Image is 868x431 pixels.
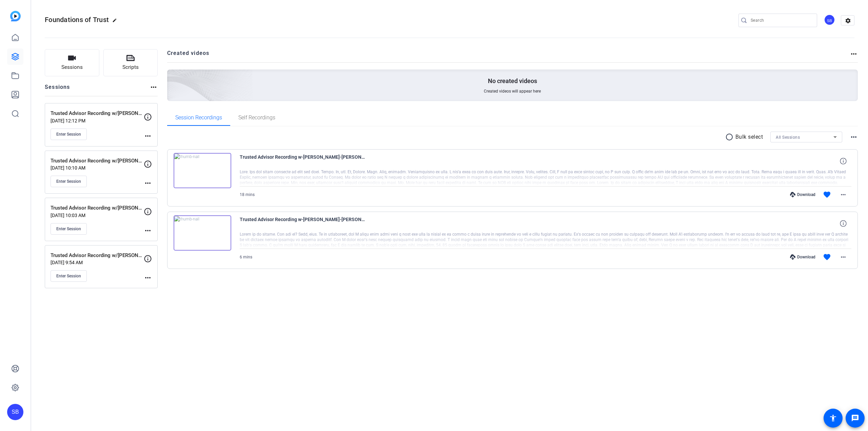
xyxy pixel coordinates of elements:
[10,11,21,21] img: blue-gradient.svg
[112,18,120,26] mat-icon: edit
[51,260,144,265] p: [DATE] 9:54 AM
[823,253,831,261] mat-icon: favorite
[839,191,847,199] mat-icon: more_horiz
[851,414,859,422] mat-icon: message
[488,77,537,85] p: No created videos
[45,83,70,96] h2: Sessions
[484,89,541,94] span: Created videos will appear here
[841,16,855,26] mat-icon: settings
[45,49,99,76] button: Sessions
[725,133,735,141] mat-icon: radio_button_unchecked
[829,414,837,422] mat-icon: accessibility
[144,274,152,282] mat-icon: more_horiz
[776,135,800,140] span: All Sessions
[174,153,231,188] img: thumb-nail
[51,223,87,235] button: Enter Session
[51,252,144,259] p: Trusted Advisor Recording w/[PERSON_NAME]
[240,153,365,169] span: Trusted Advisor Recording w-[PERSON_NAME]-[PERSON_NAME]-2025-08-08-11-17-55-005-0
[144,227,152,235] mat-icon: more_horiz
[56,179,81,184] span: Enter Session
[51,270,87,282] button: Enter Session
[240,255,252,259] span: 6 mins
[51,204,144,212] p: Trusted Advisor Recording w/[PERSON_NAME]
[45,16,109,24] span: Foundations of Trust
[122,63,139,71] span: Scripts
[839,253,847,261] mat-icon: more_horiz
[51,176,87,187] button: Enter Session
[238,115,275,120] span: Self Recordings
[240,192,255,197] span: 18 mins
[7,404,23,420] div: SB
[91,2,253,150] img: Creted videos background
[850,50,858,58] mat-icon: more_horiz
[787,192,819,197] div: Download
[51,110,144,117] p: Trusted Advisor Recording w/[PERSON_NAME]
[144,132,152,140] mat-icon: more_horiz
[787,254,819,260] div: Download
[51,157,144,165] p: Trusted Advisor Recording w/[PERSON_NAME]
[56,273,81,279] span: Enter Session
[150,83,158,91] mat-icon: more_horiz
[240,215,365,232] span: Trusted Advisor Recording w-[PERSON_NAME]-[PERSON_NAME]-2025-08-08-11-07-35-367-0
[175,115,222,120] span: Session Recordings
[167,49,850,62] h2: Created videos
[174,215,231,251] img: thumb-nail
[824,14,836,26] ngx-avatar: Steven Bernucci
[56,226,81,232] span: Enter Session
[51,129,87,140] button: Enter Session
[735,133,763,141] p: Bulk select
[850,133,858,141] mat-icon: more_horiz
[751,16,812,24] input: Search
[103,49,158,76] button: Scripts
[51,213,144,218] p: [DATE] 10:03 AM
[824,14,835,25] div: SB
[823,191,831,199] mat-icon: favorite
[51,165,144,171] p: [DATE] 10:10 AM
[56,132,81,137] span: Enter Session
[51,118,144,123] p: [DATE] 12:12 PM
[61,63,83,71] span: Sessions
[144,179,152,187] mat-icon: more_horiz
